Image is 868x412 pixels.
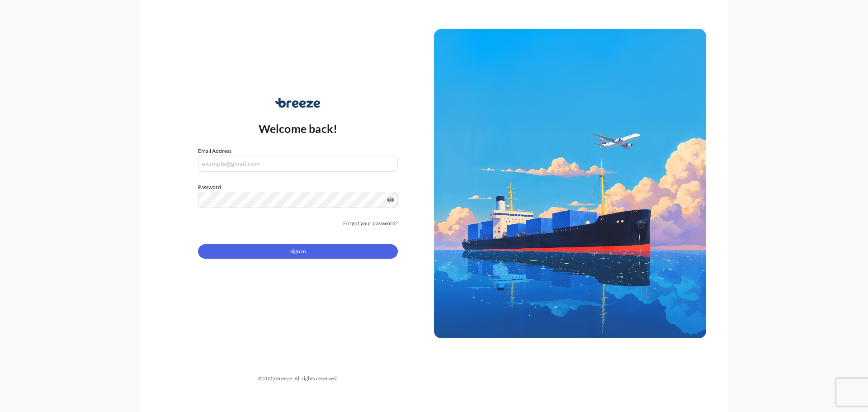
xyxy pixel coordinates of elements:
div: © 2025 Breeze. All rights reserved. [162,374,434,383]
label: Email Address [198,147,231,156]
button: Sign In [198,244,398,259]
p: Welcome back! [259,121,338,136]
span: Sign In [290,247,306,256]
label: Password [198,183,398,192]
input: example@gmail.com [198,156,398,172]
a: Forgot your password? [343,219,398,228]
img: Ship illustration [434,29,706,338]
button: Show password [387,196,394,204]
